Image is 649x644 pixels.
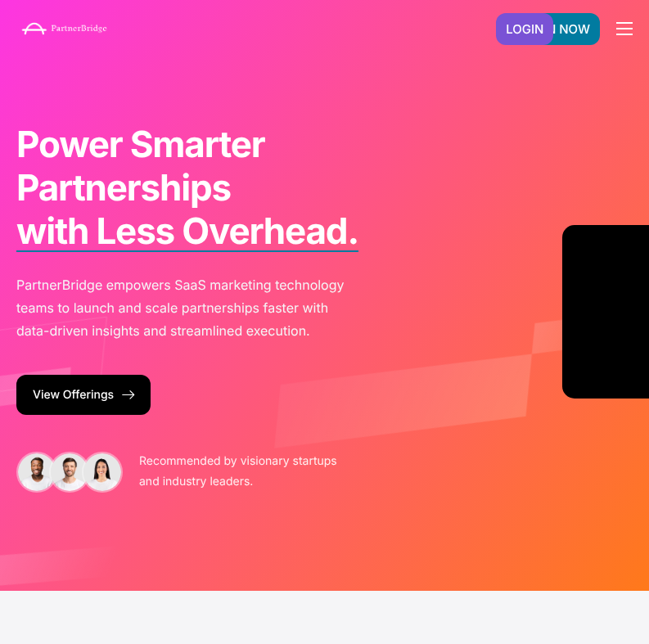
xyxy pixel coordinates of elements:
a: JOIN NOW [517,13,600,45]
span: LOGIN [506,23,543,35]
p: Recommended by visionary startups and industry leaders. [139,452,346,492]
b: with Less Overhead. [16,209,358,253]
a: View Offerings [16,375,151,415]
span: Power Smarter Partnerships [16,122,265,209]
a: LOGIN [496,13,553,45]
span: JOIN NOW [527,23,590,35]
span: View Offerings [33,390,114,401]
p: PartnerBridge empowers SaaS marketing technology teams to launch and scale partnerships faster wi... [16,273,360,342]
button: hamburger-icon [616,22,633,35]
